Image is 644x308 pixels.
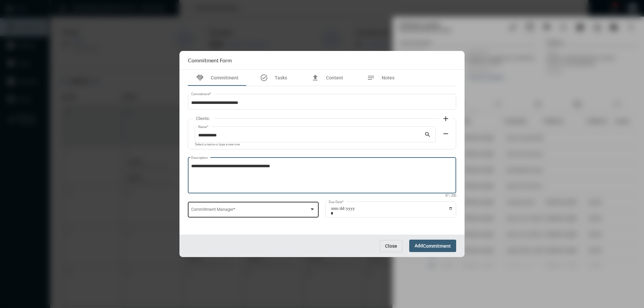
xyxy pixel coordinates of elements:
mat-icon: add [442,115,450,123]
span: Content [326,75,343,80]
mat-icon: notes [367,74,375,82]
span: Commitment [423,243,451,249]
span: Notes [382,75,394,80]
button: Close [380,240,402,252]
span: Tasks [275,75,287,80]
label: Clients: [193,116,213,121]
mat-icon: remove [442,130,450,138]
mat-icon: handshake [196,74,204,82]
span: Close [385,243,397,249]
mat-icon: search [424,131,432,139]
h2: Commitment Form [188,57,232,63]
mat-hint: Select a name or type a new one [195,143,240,146]
span: Add [415,243,451,248]
mat-icon: task_alt [260,74,268,82]
button: AddCommitment [409,240,456,252]
mat-hint: 47 / 200 [445,194,456,198]
mat-icon: file_upload [311,74,319,82]
span: Commitment [211,75,238,80]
